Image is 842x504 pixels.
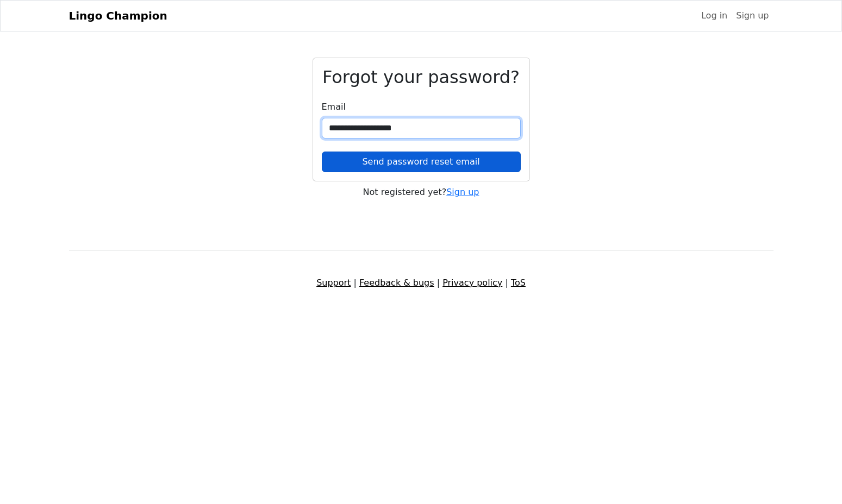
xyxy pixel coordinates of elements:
a: Privacy policy [442,278,502,288]
a: ToS [511,278,526,288]
a: Lingo Champion [69,5,167,27]
a: Sign up [732,5,773,27]
div: Not registered yet? [313,186,530,199]
label: Email [322,100,346,114]
a: Log in [697,5,732,27]
button: Send password reset email [322,152,521,172]
div: | | | [63,276,780,289]
a: Sign up [446,187,479,197]
a: Feedback & bugs [359,278,434,288]
a: Support [316,278,351,288]
h2: Forgot your password? [322,67,521,87]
